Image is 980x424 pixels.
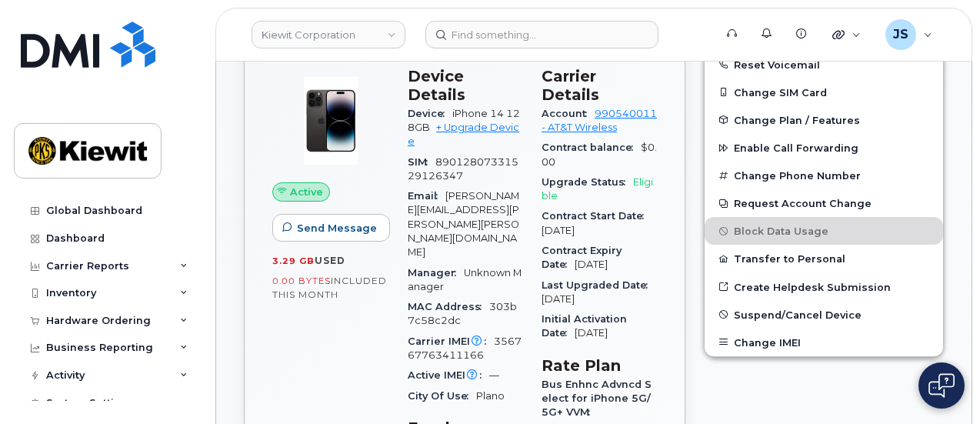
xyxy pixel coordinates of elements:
[542,279,655,291] span: Last Upgraded Date
[272,214,390,242] button: Send Message
[705,51,943,78] button: Reset Voicemail
[542,225,575,236] span: [DATE]
[542,245,622,270] span: Contract Expiry Date
[408,108,520,133] span: iPhone 14 128GB
[408,190,445,202] span: Email
[272,255,315,266] span: 3.29 GB
[705,106,943,134] button: Change Plan / Features
[734,309,862,320] span: Suspend/Cancel Device
[575,259,608,270] span: [DATE]
[272,275,387,300] span: included this month
[542,142,657,167] span: $0.00
[542,210,652,222] span: Contract Start Date
[408,190,519,258] span: [PERSON_NAME][EMAIL_ADDRESS][PERSON_NAME][PERSON_NAME][DOMAIN_NAME]
[489,369,499,381] span: —
[408,156,435,168] span: SIM
[408,336,494,347] span: Carrier IMEI
[297,221,377,235] span: Send Message
[705,78,943,106] button: Change SIM Card
[893,25,908,44] span: JS
[542,176,633,188] span: Upgrade Status
[542,356,657,375] h3: Rate Plan
[705,217,943,245] button: Block Data Usage
[272,275,331,286] span: 0.00 Bytes
[705,273,943,301] a: Create Helpdesk Submission
[705,329,943,356] button: Change IMEI
[542,67,657,104] h3: Carrier Details
[542,293,575,305] span: [DATE]
[252,21,405,48] a: Kiewit Corporation
[542,313,627,339] span: Initial Activation Date
[408,156,518,182] span: 89012807331529126347
[542,142,641,153] span: Contract balance
[542,379,652,419] span: Bus Enhnc Advncd Select for iPhone 5G/5G+ VVM
[705,245,943,272] button: Transfer to Personal
[315,255,345,266] span: used
[285,75,377,167] img: image20231002-3703462-njx0qo.jpeg
[408,390,476,402] span: City Of Use
[928,373,955,398] img: Open chat
[705,134,943,162] button: Enable Call Forwarding
[875,19,943,50] div: Jenna Savard
[476,390,505,402] span: Plano
[425,21,658,48] input: Find something...
[408,67,523,104] h3: Device Details
[705,189,943,217] button: Request Account Change
[408,108,452,119] span: Device
[734,142,858,154] span: Enable Call Forwarding
[408,267,522,292] span: Unknown Manager
[542,108,595,119] span: Account
[822,19,872,50] div: Quicklinks
[734,114,860,125] span: Change Plan / Features
[408,336,522,361] span: 356767763411166
[705,301,943,329] button: Suspend/Cancel Device
[575,327,608,339] span: [DATE]
[542,108,657,133] a: 990540011 - AT&T Wireless
[408,122,519,147] a: + Upgrade Device
[705,162,943,189] button: Change Phone Number
[408,267,464,279] span: Manager
[290,185,323,199] span: Active
[408,301,489,312] span: MAC Address
[408,369,489,381] span: Active IMEI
